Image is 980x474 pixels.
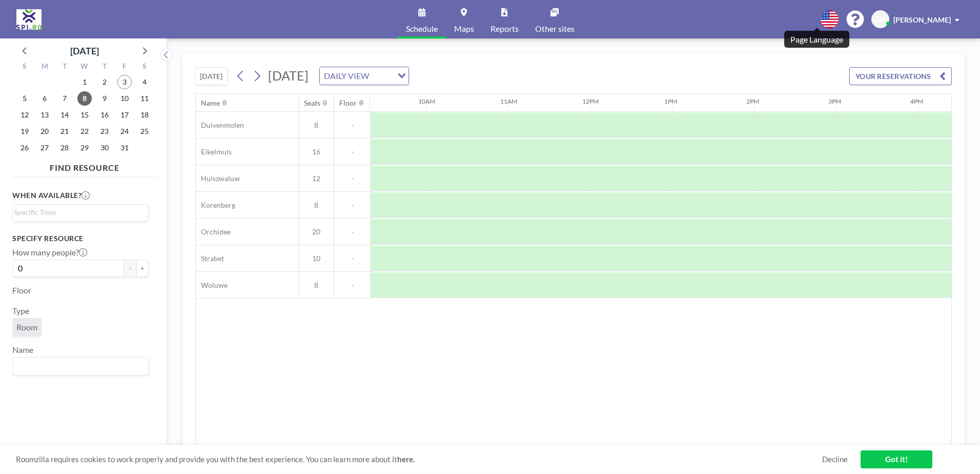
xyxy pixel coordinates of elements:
[77,124,92,139] span: Wednesday, October 22, 2025
[334,254,370,263] span: -
[12,285,31,295] label: Floor
[137,75,152,89] span: Saturday, October 4, 2025
[137,91,152,106] span: Saturday, October 11, 2025
[334,147,370,156] span: -
[12,345,33,355] label: Name
[875,15,886,24] span: CM
[117,108,132,122] span: Friday, October 17, 2025
[35,61,55,74] div: M
[196,227,231,236] span: Orchidee
[196,121,244,130] span: Duivenmolen
[97,91,112,106] span: Thursday, October 9, 2025
[16,322,37,332] span: Room
[397,455,415,464] a: here.
[12,234,149,243] h3: Specify resource
[334,201,370,210] span: -
[57,108,72,122] span: Tuesday, October 14, 2025
[268,68,309,83] span: [DATE]
[70,44,99,58] div: [DATE]
[57,91,72,106] span: Tuesday, October 7, 2025
[17,108,32,122] span: Sunday, October 12, 2025
[13,205,148,220] div: Search for option
[14,207,142,218] input: Search for option
[17,91,32,106] span: Sunday, October 5, 2025
[97,124,112,139] span: Thursday, October 23, 2025
[77,108,92,122] span: Wednesday, October 15, 2025
[201,98,220,108] div: Name
[196,147,232,156] span: Eikelmuis
[94,61,114,74] div: T
[37,108,52,122] span: Monday, October 13, 2025
[196,201,235,210] span: Korenberg
[16,455,822,464] span: Roomzilla requires cookies to work properly and provide you with the best experience. You can lea...
[134,61,154,74] div: S
[97,141,112,155] span: Thursday, October 30, 2025
[418,97,435,105] div: 10AM
[372,69,392,83] input: Search for option
[406,25,438,33] span: Schedule
[97,75,112,89] span: Thursday, October 2, 2025
[304,98,320,108] div: Seats
[117,91,132,106] span: Friday, October 10, 2025
[910,97,923,105] div: 4PM
[334,281,370,290] span: -
[12,247,87,258] label: How many people?
[13,358,148,375] div: Search for option
[57,141,72,155] span: Tuesday, October 28, 2025
[322,69,371,83] span: DAILY VIEW
[299,254,334,263] span: 10
[500,97,517,105] div: 11AM
[334,174,370,183] span: -
[12,159,157,173] h4: FIND RESOURCE
[664,97,677,105] div: 1PM
[299,201,334,210] span: 8
[16,9,42,30] img: organization-logo
[195,67,228,85] button: [DATE]
[77,141,92,155] span: Wednesday, October 29, 2025
[299,281,334,290] span: 8
[746,97,759,105] div: 2PM
[790,34,843,45] div: Page Language
[822,455,848,464] a: Decline
[137,108,152,122] span: Saturday, October 18, 2025
[849,67,952,85] button: YOUR RESERVATIONS
[97,108,112,122] span: Thursday, October 16, 2025
[136,260,149,277] button: +
[334,227,370,236] span: -
[334,121,370,130] span: -
[893,15,951,24] span: [PERSON_NAME]
[57,124,72,139] span: Tuesday, October 21, 2025
[15,61,35,74] div: S
[196,281,228,290] span: Woluwe
[17,141,32,155] span: Sunday, October 26, 2025
[535,25,575,33] span: Other sites
[299,227,334,236] span: 20
[299,174,334,183] span: 12
[14,360,142,373] input: Search for option
[196,254,224,263] span: Strabet
[77,75,92,89] span: Wednesday, October 1, 2025
[114,61,134,74] div: F
[75,61,95,74] div: W
[828,97,841,105] div: 3PM
[137,124,152,139] span: Saturday, October 25, 2025
[37,124,52,139] span: Monday, October 20, 2025
[320,67,409,85] div: Search for option
[117,124,132,139] span: Friday, October 24, 2025
[582,97,599,105] div: 12PM
[124,260,136,277] button: -
[77,91,92,106] span: Wednesday, October 8, 2025
[196,174,240,183] span: Huiszwaluw
[12,306,29,316] label: Type
[861,450,932,468] a: Got it!
[299,121,334,130] span: 8
[491,25,519,33] span: Reports
[299,147,334,156] span: 16
[55,61,75,74] div: T
[17,124,32,139] span: Sunday, October 19, 2025
[339,98,357,108] div: Floor
[37,141,52,155] span: Monday, October 27, 2025
[454,25,474,33] span: Maps
[117,75,132,89] span: Friday, October 3, 2025
[37,91,52,106] span: Monday, October 6, 2025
